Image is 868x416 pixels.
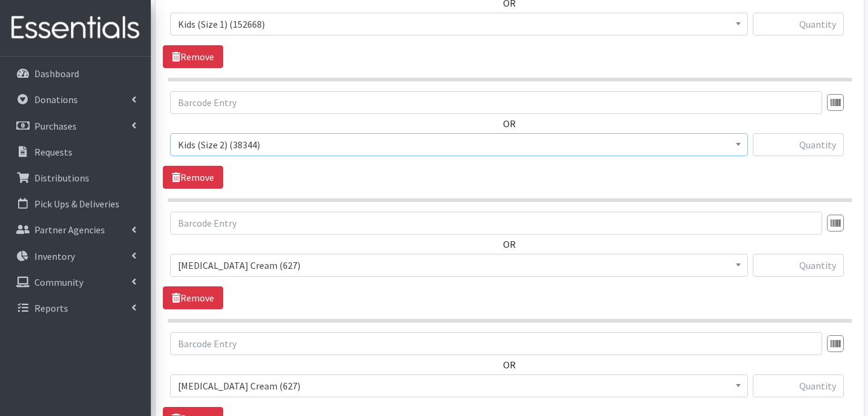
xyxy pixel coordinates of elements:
[34,120,77,132] p: Purchases
[34,172,89,184] p: Distributions
[178,257,740,274] span: Diaper Rash Cream (627)
[163,286,223,309] a: Remove
[163,45,223,68] a: Remove
[170,254,748,277] span: Diaper Rash Cream (627)
[503,116,516,131] label: OR
[503,237,516,251] label: OR
[163,166,223,189] a: Remove
[34,250,75,262] p: Inventory
[170,91,822,114] input: Barcode Entry
[503,358,516,372] label: OR
[5,166,146,190] a: Distributions
[170,13,748,36] span: Kids (Size 1) (152668)
[753,13,844,36] input: Quantity
[753,374,844,397] input: Quantity
[34,302,68,314] p: Reports
[5,8,146,48] img: HumanEssentials
[170,332,822,355] input: Barcode Entry
[34,276,83,288] p: Community
[5,114,146,138] a: Purchases
[178,16,740,33] span: Kids (Size 1) (152668)
[5,270,146,294] a: Community
[5,192,146,216] a: Pick Ups & Deliveries
[5,61,146,86] a: Dashboard
[170,133,748,156] span: Kids (Size 2) (38344)
[753,254,844,277] input: Quantity
[34,68,79,80] p: Dashboard
[5,218,146,242] a: Partner Agencies
[178,136,740,153] span: Kids (Size 2) (38344)
[5,296,146,320] a: Reports
[5,87,146,112] a: Donations
[753,133,844,156] input: Quantity
[34,224,105,236] p: Partner Agencies
[34,93,78,106] p: Donations
[5,140,146,164] a: Requests
[178,377,740,394] span: Diaper Rash Cream (627)
[170,212,822,235] input: Barcode Entry
[34,146,72,158] p: Requests
[5,244,146,268] a: Inventory
[170,374,748,397] span: Diaper Rash Cream (627)
[34,198,119,210] p: Pick Ups & Deliveries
